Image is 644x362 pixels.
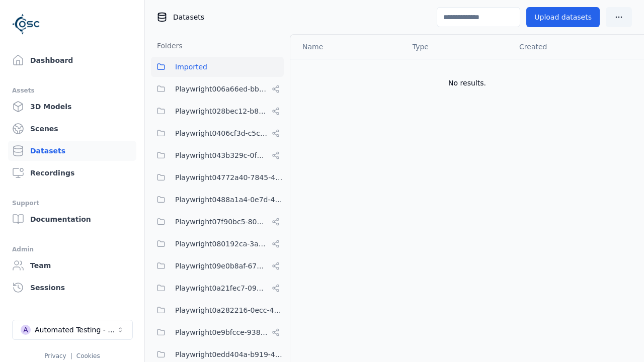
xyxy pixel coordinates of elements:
[8,278,136,298] a: Sessions
[290,59,644,107] td: No results.
[175,83,268,95] span: Playwright006a66ed-bbfa-4b84-a6f2-8b03960da6f1
[175,127,268,139] span: Playwright0406cf3d-c5c6-4809-a891-d4d7aaf60441
[8,255,136,276] a: Team
[175,194,284,206] span: Playwright0488a1a4-0e7d-4299-bdea-dd156cc484d6
[175,149,268,161] span: Playwright043b329c-0fea-4eef-a1dd-c1b85d96f68d
[175,171,284,184] span: Playwright04772a40-7845-40f2-bf94-f85d29927f9d
[12,320,133,340] button: Select a workspace
[8,141,136,161] a: Datasets
[12,10,40,38] img: Logo
[151,123,284,143] button: Playwright0406cf3d-c5c6-4809-a891-d4d7aaf60441
[8,119,136,139] a: Scenes
[8,163,136,183] a: Recordings
[12,243,132,255] div: Admin
[175,326,268,338] span: Playwright0e9bfcce-9385-4655-aad9-5e1830d0cbce
[290,35,405,59] th: Name
[151,212,284,232] button: Playwright07f90bc5-80d1-4d58-862e-051c9f56b799
[8,209,136,229] a: Documentation
[21,325,31,335] div: A
[151,101,284,121] button: Playwright028bec12-b853-4041-8716-f34111cdbd0b
[175,304,284,316] span: Playwright0a282216-0ecc-4192-904d-1db5382f43aa
[151,190,284,210] button: Playwright0488a1a4-0e7d-4299-bdea-dd156cc484d6
[151,278,284,298] button: Playwright0a21fec7-093e-446e-ac90-feefe60349da
[70,352,72,359] span: |
[175,216,268,228] span: Playwright07f90bc5-80d1-4d58-862e-051c9f56b799
[151,256,284,276] button: Playwright09e0b8af-6797-487c-9a58-df45af994400
[175,61,207,73] span: Imported
[151,167,284,188] button: Playwright04772a40-7845-40f2-bf94-f85d29927f9d
[151,322,284,342] button: Playwright0e9bfcce-9385-4655-aad9-5e1830d0cbce
[151,79,284,99] button: Playwright006a66ed-bbfa-4b84-a6f2-8b03960da6f1
[151,57,284,77] button: Imported
[175,348,284,360] span: Playwright0edd404a-b919-41a7-9a8d-3e80e0159239
[526,7,600,27] button: Upload datasets
[175,282,268,294] span: Playwright0a21fec7-093e-446e-ac90-feefe60349da
[151,300,284,320] button: Playwright0a282216-0ecc-4192-904d-1db5382f43aa
[151,234,284,254] button: Playwright080192ca-3ab8-4170-8689-2c2dffafb10d
[76,352,100,359] a: Cookies
[175,260,268,272] span: Playwright09e0b8af-6797-487c-9a58-df45af994400
[511,35,628,59] th: Created
[8,50,136,70] a: Dashboard
[151,145,284,165] button: Playwright043b329c-0fea-4eef-a1dd-c1b85d96f68d
[175,105,268,117] span: Playwright028bec12-b853-4041-8716-f34111cdbd0b
[151,41,183,51] h3: Folders
[405,35,511,59] th: Type
[175,238,268,250] span: Playwright080192ca-3ab8-4170-8689-2c2dffafb10d
[35,325,116,335] div: Automated Testing - Playwright
[8,97,136,117] a: 3D Models
[173,12,204,22] span: Datasets
[44,352,66,359] a: Privacy
[12,197,132,209] div: Support
[12,84,132,97] div: Assets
